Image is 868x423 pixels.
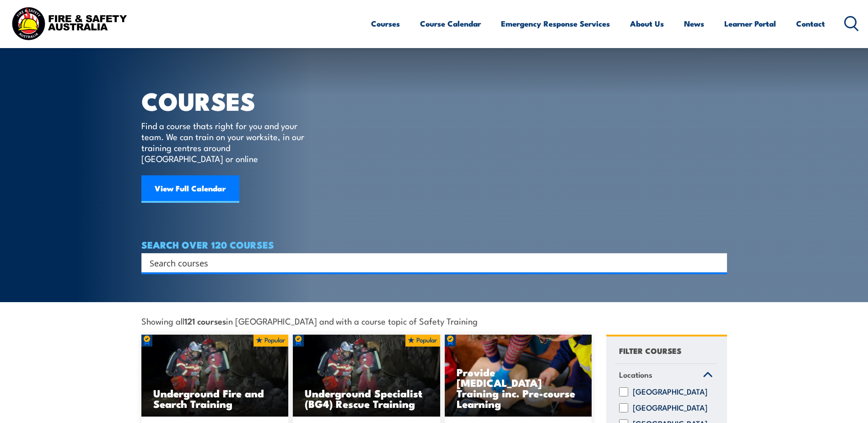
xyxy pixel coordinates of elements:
p: Find a course thats right for you and your team. We can train on your worksite, in our training c... [141,120,308,164]
button: Search magnifier button [711,256,724,269]
a: Courses [371,11,400,36]
h1: COURSES [141,90,318,111]
h4: FILTER COURSES [619,344,681,357]
a: View Full Calendar [141,175,239,203]
a: News [684,11,704,36]
a: Locations [615,364,717,388]
a: About Us [630,11,664,36]
img: Underground mine rescue [141,335,289,417]
a: Provide [MEDICAL_DATA] Training inc. Pre-course Learning [445,335,592,417]
strong: 121 courses [184,315,226,327]
a: Learner Portal [724,11,776,36]
img: Underground mine rescue [293,335,440,417]
h3: Underground Specialist (BG4) Rescue Training [305,388,428,409]
a: Underground Fire and Search Training [141,335,289,417]
a: Course Calendar [420,11,481,36]
h3: Provide [MEDICAL_DATA] Training inc. Pre-course Learning [457,367,580,409]
a: Underground Specialist (BG4) Rescue Training [293,335,440,417]
span: Locations [619,369,652,381]
a: Contact [796,11,825,36]
span: Showing all in [GEOGRAPHIC_DATA] and with a course topic of Safety Training [141,316,478,325]
form: Search form [151,256,709,269]
h4: SEARCH OVER 120 COURSES [141,239,727,249]
img: Low Voltage Rescue and Provide CPR [445,335,592,417]
label: [GEOGRAPHIC_DATA] [633,387,707,396]
h3: Underground Fire and Search Training [153,388,277,409]
input: Search input [150,256,707,270]
a: Emergency Response Services [501,11,610,36]
label: [GEOGRAPHIC_DATA] [633,403,707,412]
